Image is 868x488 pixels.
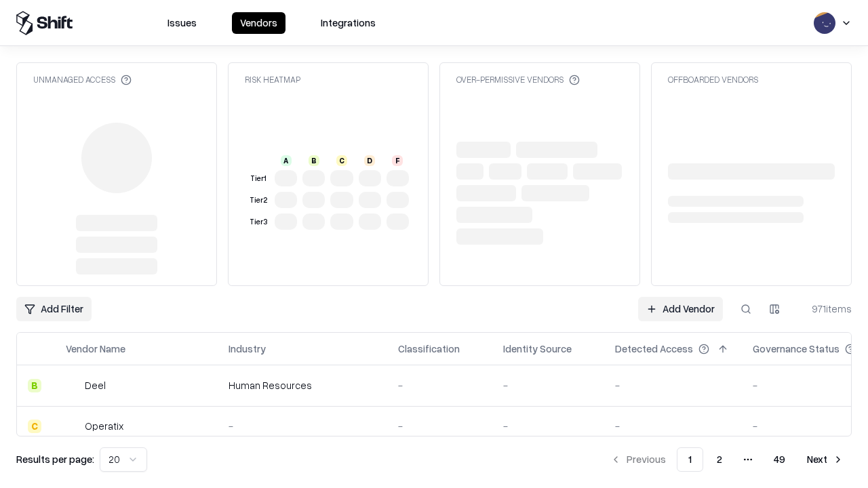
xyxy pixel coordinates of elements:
img: Operatix [66,420,79,433]
img: Deel [66,379,79,392]
div: - [503,419,593,433]
button: Next [799,447,852,472]
div: A [281,155,292,166]
div: Offboarded Vendors [668,74,758,85]
div: Industry [229,342,266,356]
div: Detected Access [615,342,693,356]
div: Human Resources [229,378,376,392]
p: Results per page: [16,452,94,466]
div: - [229,419,376,433]
div: Over-Permissive Vendors [456,74,580,85]
button: Add Filter [16,297,92,321]
div: - [398,419,481,433]
div: B [309,155,319,166]
button: Vendors [232,12,285,34]
div: Vendor Name [66,342,125,356]
div: - [615,378,731,392]
div: - [398,378,481,392]
div: - [503,378,593,392]
div: - [615,419,731,433]
div: F [392,155,403,166]
nav: pagination [602,447,852,472]
div: Operatix [85,419,123,433]
div: Unmanaged Access [33,74,132,85]
div: Tier 3 [248,216,269,228]
button: 1 [677,447,703,472]
div: Tier 2 [248,195,269,206]
div: Deel [85,378,106,392]
button: Integrations [313,12,384,34]
a: Add Vendor [638,297,723,321]
div: D [364,155,375,166]
div: Classification [398,342,460,356]
div: Governance Status [753,342,840,356]
div: Risk Heatmap [245,74,300,85]
button: 2 [706,447,733,472]
div: 971 items [797,302,852,316]
div: C [336,155,347,166]
div: Identity Source [503,342,572,356]
button: 49 [763,447,796,472]
div: B [28,379,41,392]
button: Issues [159,12,205,34]
div: Tier 1 [248,173,269,184]
div: C [28,420,41,433]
